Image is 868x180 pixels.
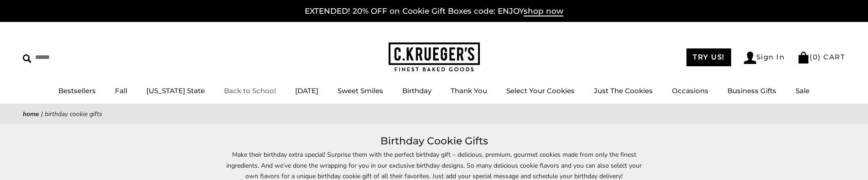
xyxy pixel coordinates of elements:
span: shop now [524,6,563,16]
a: [US_STATE] State [146,86,205,95]
a: Home [23,110,39,118]
a: Back to School [224,86,276,95]
img: Bag [797,52,810,64]
a: Thank You [451,86,487,95]
a: Sweet Smiles [338,86,383,95]
a: [DATE] [295,86,318,95]
a: EXTENDED! 20% OFF on Cookie Gift Boxes code: ENJOYshop now [305,6,563,16]
a: (0) CART [797,53,845,61]
img: Account [744,52,756,64]
img: C.KRUEGER'S [389,42,480,72]
span: 0 [813,53,818,61]
a: Occasions [672,86,708,95]
a: Sale [795,86,810,95]
h1: Birthday Cookie Gifts [36,133,832,149]
span: Birthday Cookie Gifts [45,110,102,118]
a: Business Gifts [728,86,776,95]
a: Bestsellers [58,86,96,95]
a: TRY US! [686,48,731,66]
img: Search [23,54,31,63]
a: Select Your Cookies [506,86,575,95]
a: Fall [115,86,127,95]
span: | [41,110,43,118]
input: Search [23,50,131,64]
a: Just The Cookies [594,86,653,95]
nav: breadcrumbs [23,109,845,119]
a: Sign In [744,52,785,64]
a: Birthday [402,86,431,95]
